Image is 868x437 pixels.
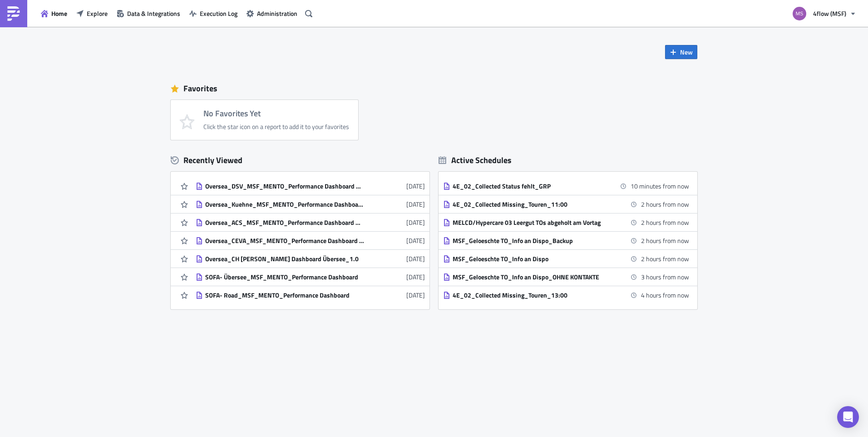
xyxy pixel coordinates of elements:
div: 4E_02_Collected Missing_Touren_13:00 [453,291,612,299]
time: 2025-08-25T11:28:34Z [406,218,425,227]
div: 4E_02_Collected Status fehlt_GRP [453,182,612,190]
time: 2025-08-25T11:26:47Z [406,272,425,282]
a: Oversea_DSV_MSF_MENTO_Performance Dashboard Übersee_1.0[DATE] [196,177,425,195]
div: Recently Viewed [171,154,429,167]
div: Active Schedules [439,155,512,165]
span: 4flow (MSF) [813,9,846,18]
img: PushMetrics [6,6,21,21]
a: SOFA- Übersee_MSF_MENTO_Performance Dashboard[DATE] [196,268,425,286]
div: MELCD/Hypercare 03 Leergut TOs abgeholt am Vortag [453,218,612,227]
time: 2025-08-25T11:27:42Z [406,254,425,263]
div: Oversea_Kuehne_MSF_MENTO_Performance Dashboard Übersee_1.0 [205,200,364,209]
a: Oversea_ACS_MSF_MENTO_Performance Dashboard Übersee_1.0[DATE] [196,214,425,231]
a: MSF_Geloeschte TO_Info an Dispo_Backup2 hours from now [443,232,689,249]
div: SOFA- Road_MSF_MENTO_Performance Dashboard [205,291,364,299]
a: Oversea_Kuehne_MSF_MENTO_Performance Dashboard Übersee_1.0[DATE] [196,195,425,213]
button: 4flow (MSF) [787,4,861,24]
a: MSF_Geloeschte TO_Info an Dispo_OHNE KONTAKTE3 hours from now [443,268,689,286]
div: Click the star icon on a report to add it to your favorites [203,123,349,131]
span: Explore [87,9,108,18]
h4: No Favorites Yet [203,109,349,118]
time: 2025-08-27 09:30 [631,181,689,191]
a: MSF_Geloeschte TO_Info an Dispo2 hours from now [443,250,689,268]
div: MSF_Geloeschte TO_Info an Dispo_Backup [453,237,612,245]
button: Administration [242,6,302,20]
time: 2025-08-25T11:28:51Z [406,199,425,209]
div: MSF_Geloeschte TO_Info an Dispo [453,255,612,263]
a: 4E_02_Collected Status fehlt_GRP10 minutes from now [443,177,689,195]
div: Oversea_CH [PERSON_NAME] Dashboard Übersee_1.0 [205,255,364,263]
div: Oversea_ACS_MSF_MENTO_Performance Dashboard Übersee_1.0 [205,218,364,227]
a: Oversea_CH [PERSON_NAME] Dashboard Übersee_1.0[DATE] [196,250,425,268]
span: Home [51,9,67,18]
time: 2025-08-27 12:15 [641,272,689,282]
a: Oversea_CEVA_MSF_MENTO_Performance Dashboard Übersee_1.0[DATE] [196,232,425,249]
time: 2025-08-27 11:00 [641,218,689,227]
img: Avatar [792,6,807,21]
time: 2025-08-25T11:29:14Z [406,181,425,191]
span: New [680,47,693,57]
div: Open Intercom Messenger [837,406,859,428]
time: 2025-08-27 11:45 [641,254,689,263]
button: Explore [72,6,112,20]
div: MSF_Geloeschte TO_Info an Dispo_OHNE KONTAKTE [453,273,612,281]
time: 2025-08-27 13:00 [641,290,689,300]
time: 2025-08-25T11:26:22Z [406,290,425,300]
time: 2025-08-27 11:15 [641,236,689,245]
div: 4E_02_Collected Missing_Touren_11:00 [453,200,612,209]
a: 4E_02_Collected Missing_Touren_11:002 hours from now [443,195,689,213]
button: Home [36,6,72,20]
div: Favorites [171,82,697,95]
span: Execution Log [200,9,237,18]
button: Execution Log [185,6,242,20]
a: SOFA- Road_MSF_MENTO_Performance Dashboard[DATE] [196,286,425,304]
span: Data & Integrations [127,9,180,18]
time: 2025-08-27 11:00 [641,199,689,209]
span: Administration [257,9,297,18]
time: 2025-08-25T11:28:14Z [406,236,425,245]
a: 4E_02_Collected Missing_Touren_13:004 hours from now [443,286,689,304]
div: Oversea_DSV_MSF_MENTO_Performance Dashboard Übersee_1.0 [205,182,364,190]
div: SOFA- Übersee_MSF_MENTO_Performance Dashboard [205,273,364,281]
div: Oversea_CEVA_MSF_MENTO_Performance Dashboard Übersee_1.0 [205,237,364,245]
button: New [665,45,697,59]
button: Data & Integrations [112,6,185,20]
a: MELCD/Hypercare 03 Leergut TOs abgeholt am Vortag2 hours from now [443,214,689,231]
